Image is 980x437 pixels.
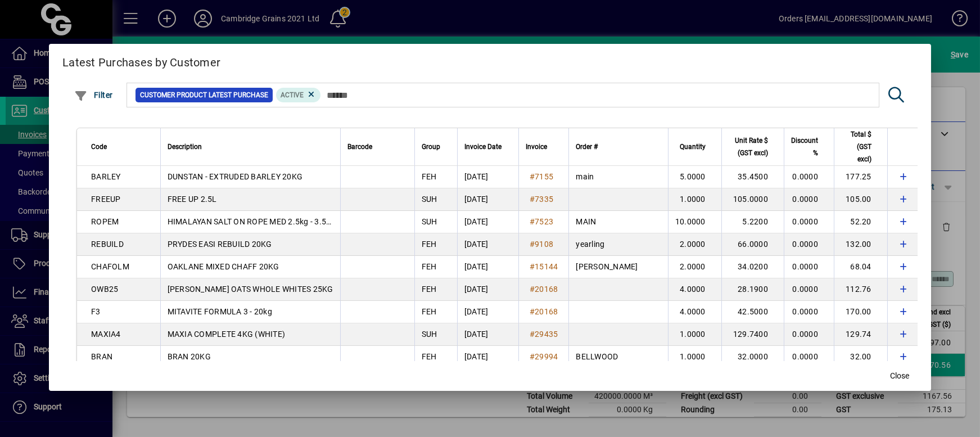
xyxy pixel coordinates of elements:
[91,240,124,249] span: REBUILD
[530,172,535,181] span: #
[668,166,721,188] td: 5.0000
[721,166,784,188] td: 35.4500
[834,233,887,256] td: 132.00
[526,193,557,205] a: #7335
[281,91,304,99] span: Active
[721,346,784,368] td: 32.0000
[526,238,557,250] a: #9108
[784,278,834,301] td: 0.0000
[535,285,558,294] span: 20168
[721,188,784,211] td: 105.0000
[834,211,887,233] td: 52.20
[422,262,437,271] span: FEH
[91,330,121,339] span: MAXIA4
[834,346,887,368] td: 32.00
[834,256,887,278] td: 68.04
[422,285,437,294] span: FEH
[457,256,518,278] td: [DATE]
[526,260,562,273] a: #15144
[526,283,562,295] a: #20168
[422,141,450,153] div: Group
[74,91,113,100] span: Filter
[457,188,518,211] td: [DATE]
[535,217,553,226] span: 7523
[535,240,553,249] span: 9108
[91,307,101,316] span: F3
[347,141,372,153] span: Barcode
[168,307,272,316] span: MITAVITE FORMULA 3 - 20kg
[530,240,535,249] span: #
[791,134,828,159] div: Discount %
[721,278,784,301] td: 28.1900
[526,141,547,153] span: Invoice
[526,141,562,153] div: Invoice
[140,89,268,101] span: Customer Product Latest Purchase
[834,323,887,346] td: 129.74
[841,128,871,165] span: Total $ (GST excl)
[530,217,535,226] span: #
[535,307,558,316] span: 20168
[422,307,437,316] span: FEH
[576,141,661,153] div: Order #
[457,211,518,233] td: [DATE]
[668,211,721,233] td: 10.0000
[276,88,321,102] mat-chip: Product Activation Status: Active
[168,141,202,153] span: Description
[530,195,535,204] span: #
[721,301,784,323] td: 42.5000
[784,346,834,368] td: 0.0000
[841,128,882,165] div: Total $ (GST excl)
[457,346,518,368] td: [DATE]
[530,285,535,294] span: #
[535,352,558,361] span: 29994
[530,262,535,271] span: #
[882,366,918,386] button: Close
[49,44,931,76] h2: Latest Purchases by Customer
[526,350,562,363] a: #29994
[721,233,784,256] td: 66.0000
[91,285,118,294] span: OWB25
[168,352,211,361] span: BRAN 20KG
[568,256,668,278] td: [PERSON_NAME]
[721,211,784,233] td: 5.2200
[422,217,437,226] span: SUH
[91,195,121,204] span: FREEUP
[729,134,768,159] span: Unit Rate $ (GST excl)
[91,262,129,271] span: CHAFOLM
[668,188,721,211] td: 1.0000
[422,352,437,361] span: FEH
[526,328,562,340] a: #29435
[422,141,440,153] span: Group
[784,301,834,323] td: 0.0000
[347,141,408,153] div: Barcode
[530,330,535,339] span: #
[91,141,107,153] span: Code
[791,134,818,159] span: Discount %
[464,141,502,153] span: Invoice Date
[535,195,553,204] span: 7335
[168,141,333,153] div: Description
[464,141,512,153] div: Invoice Date
[422,240,437,249] span: FEH
[668,278,721,301] td: 4.0000
[680,141,706,153] span: Quantity
[535,172,553,181] span: 7155
[568,233,668,256] td: yearling
[530,352,535,361] span: #
[422,330,437,339] span: SUH
[535,262,558,271] span: 15144
[526,305,562,318] a: #20168
[168,330,286,339] span: MAXIA COMPLETE 4KG (WHITE)
[784,233,834,256] td: 0.0000
[457,166,518,188] td: [DATE]
[422,195,437,204] span: SUH
[668,346,721,368] td: 1.0000
[890,370,909,382] span: Close
[834,278,887,301] td: 112.76
[668,323,721,346] td: 1.0000
[729,134,778,159] div: Unit Rate $ (GST excl)
[168,195,217,204] span: FREE UP 2.5L
[568,346,668,368] td: BELLWOOD
[784,166,834,188] td: 0.0000
[91,141,153,153] div: Code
